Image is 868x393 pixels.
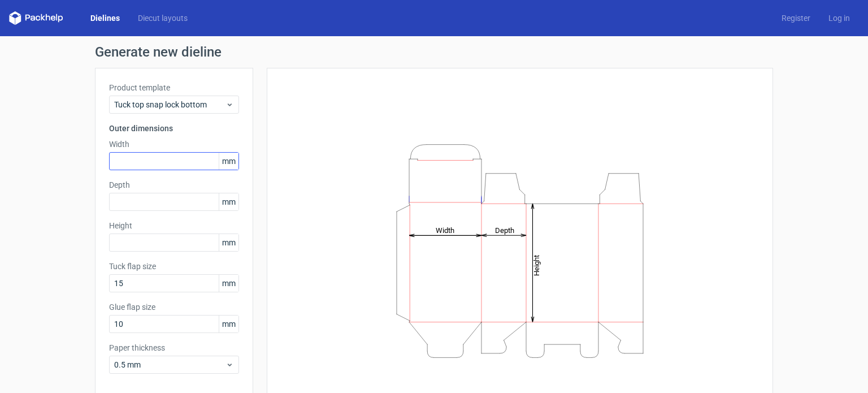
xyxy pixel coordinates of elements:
[109,82,239,93] label: Product template
[495,226,514,234] tspan: Depth
[109,123,239,134] h3: Outer dimensions
[532,254,541,275] tspan: Height
[436,226,454,234] tspan: Width
[819,12,859,24] a: Log in
[219,275,238,292] span: mm
[109,220,239,231] label: Height
[81,12,129,24] a: Dielines
[219,316,238,332] span: mm
[109,342,239,353] label: Paper thickness
[219,234,238,251] span: mm
[109,139,239,150] label: Width
[109,301,239,313] label: Glue flap size
[114,99,225,110] span: Tuck top snap lock bottom
[772,12,819,24] a: Register
[109,179,239,191] label: Depth
[219,153,238,170] span: mm
[109,261,239,272] label: Tuck flap size
[95,45,773,59] h1: Generate new dieline
[114,359,225,370] span: 0.5 mm
[219,193,238,210] span: mm
[129,12,197,24] a: Diecut layouts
